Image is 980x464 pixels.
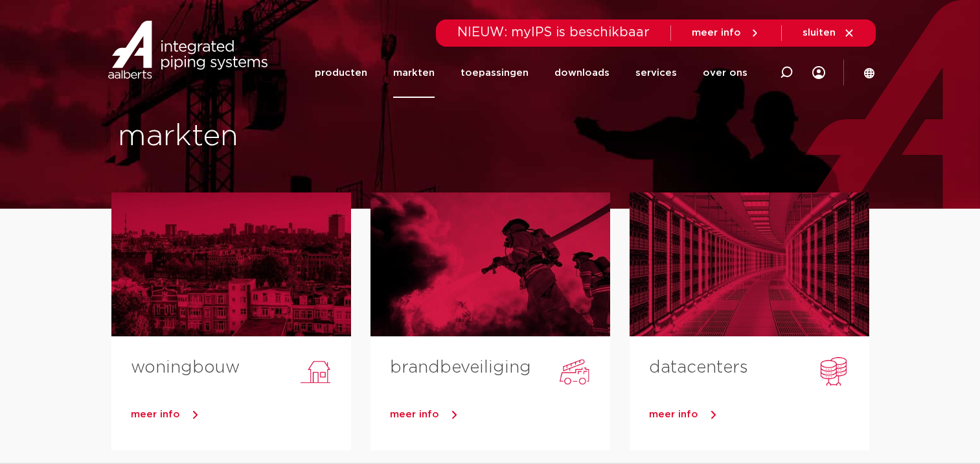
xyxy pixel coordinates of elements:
[461,48,529,98] a: toepassingen
[692,28,741,38] span: meer info
[393,48,435,98] a: markten
[703,48,747,98] a: over ons
[457,26,650,39] span: NIEUW: myIPS is beschikbaar
[554,48,610,98] a: downloads
[390,359,531,376] a: brandbeveiliging
[131,359,240,376] a: woningbouw
[649,405,869,424] a: meer info
[118,116,484,157] h1: markten
[390,410,439,419] span: meer info
[803,28,836,38] span: sluiten
[131,410,180,419] span: meer info
[315,48,367,98] a: producten
[390,405,610,424] a: meer info
[315,48,747,98] nav: Menu
[692,27,760,39] a: meer info
[131,405,351,424] a: meer info
[649,410,698,419] span: meer info
[635,48,677,98] a: services
[803,27,855,39] a: sluiten
[649,359,748,376] a: datacenters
